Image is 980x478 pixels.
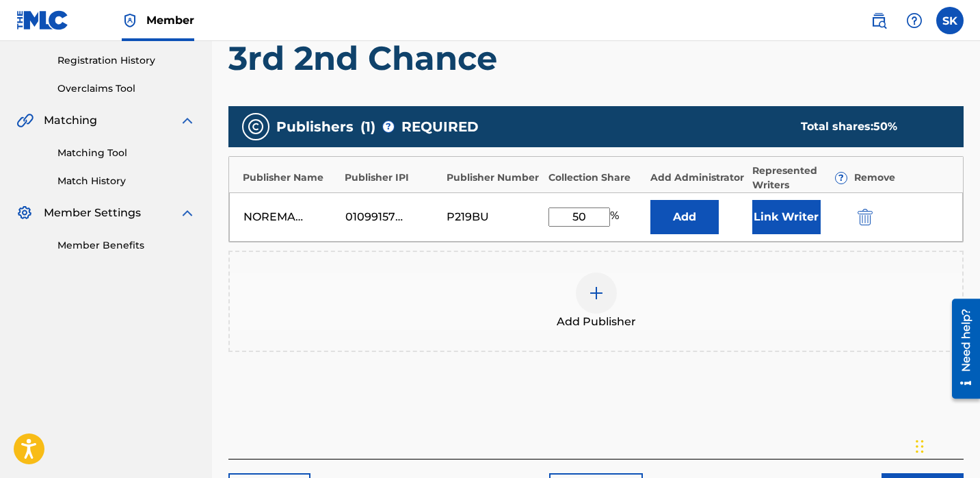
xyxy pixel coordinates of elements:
[16,205,33,221] img: Member Settings
[836,173,847,184] span: ?
[57,53,196,68] a: Registration History
[650,171,745,185] div: Add Administrator
[873,120,897,133] span: 50 %
[228,38,964,79] h1: 3rd 2nd Chance
[801,118,936,135] div: Total shares:
[447,171,542,185] div: Publisher Number
[557,314,636,330] span: Add Publisher
[248,118,264,135] img: publishers
[548,171,644,185] div: Collection Share
[906,12,923,29] img: help
[912,412,980,478] iframe: Chat Widget
[360,116,375,137] span: ( 1 )
[942,294,980,404] iframe: Resource Center
[916,426,924,467] div: Drag
[865,7,892,34] a: Public Search
[16,112,34,129] img: Matching
[44,205,141,221] span: Member Settings
[383,121,394,132] span: ?
[44,112,97,129] span: Matching
[276,116,354,137] span: Publishers
[610,207,622,227] span: %
[179,112,196,129] img: expand
[650,200,719,234] button: Add
[57,238,196,253] a: Member Benefits
[57,174,196,188] a: Match History
[901,7,928,34] div: Help
[57,81,196,96] a: Overclaims Tool
[345,171,440,185] div: Publisher IPI
[179,205,196,221] img: expand
[854,171,949,185] div: Remove
[16,10,69,30] img: MLC Logo
[588,285,605,301] img: add
[122,12,138,29] img: Top Rightsholder
[401,116,479,137] span: REQUIRED
[57,146,196,160] a: Matching Tool
[243,171,338,185] div: Publisher Name
[146,12,194,28] span: Member
[752,164,847,192] div: Represented Writers
[752,200,821,234] button: Link Writer
[936,7,964,34] div: User Menu
[858,209,873,225] img: 12a2ab48e56ec057fbd8.svg
[871,12,887,29] img: search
